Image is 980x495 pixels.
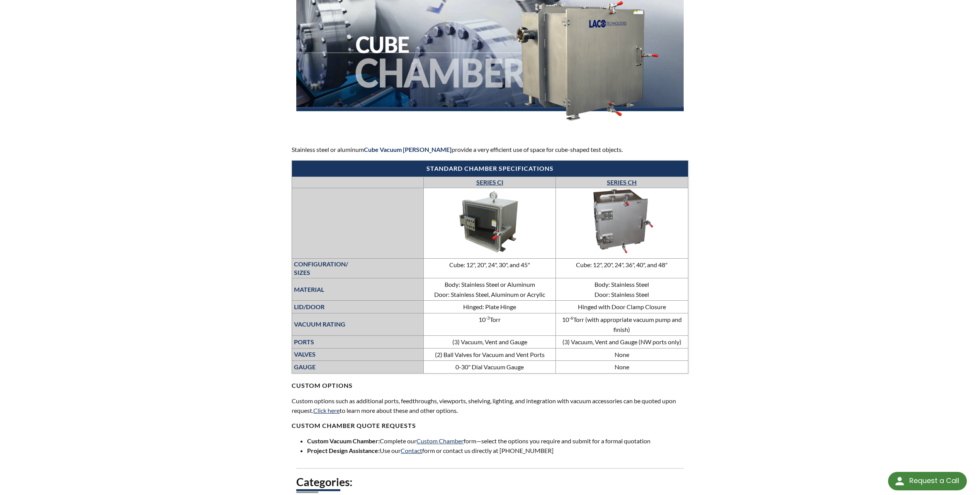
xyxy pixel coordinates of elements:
[307,437,380,444] strong: Custom Vacuum Chamber:
[564,189,680,254] img: Series CH Cube Chamber image
[888,472,967,490] div: Request a Call
[423,361,555,374] td: 0-30" Dial Vacuum Gauge
[556,336,688,349] td: (3) Vacuum, Vent and Gauge (NW ports only)
[401,447,422,454] a: Contact
[556,278,688,301] td: Body: Stainless Steel Door: Stainless Steel
[292,396,688,416] p: Custom options such as additional ports, feedthroughs, viewports, shelving, lighting, and integra...
[486,315,490,321] sup: -3
[432,189,548,254] img: Series CC—Cube Chamber image
[556,258,688,278] td: Cube: 12", 20", 24", 36", 40", and 48"
[423,301,555,313] td: Hinged: Plate Hinge
[569,315,573,321] sup: -6
[556,313,688,336] td: 10 Torr (with appropriate vacuum pump and finish)
[556,361,688,374] td: None
[893,475,906,487] img: round button
[556,348,688,361] td: None
[292,336,424,349] th: PORTS
[292,301,424,313] th: LID/DOOR
[292,313,424,336] th: VACUUM RATING
[423,313,555,336] td: 10 Torr
[296,475,683,489] h2: Categories:
[292,348,424,361] th: VALVES
[909,472,959,490] div: Request a Call
[423,348,555,361] td: (2) Ball Valves for Vacuum and Vent Ports
[476,178,503,186] a: SERIES CI
[292,145,688,155] p: Stainless steel or aluminum provide a very efficient use of space for cube-shaped test objects.
[296,165,684,173] h4: Standard chamber specifications
[313,407,340,414] a: Click here
[292,258,424,278] th: CONFIGURATION/ SIZES
[423,258,555,278] td: Cube: 12", 20", 24", 30", and 45"
[307,446,688,456] li: Use our form or contact us directly at [PHONE_NUMBER]
[607,178,637,186] a: SERIES CH
[423,278,555,301] td: Body: Stainless Steel or Aluminum Door: Stainless Steel, Aluminum or Acrylic
[292,278,424,301] th: MATERIAL
[556,301,688,313] td: Hinged with Door Clamp Closure
[307,436,688,446] li: Complete our form—select the options you require and submit for a formal quotation
[307,447,380,454] strong: Project Design Assistance:
[292,374,688,390] h4: CUSTOM OPTIONS
[292,361,424,374] th: GAUGE
[364,146,452,153] strong: Cube Vacuum [PERSON_NAME]
[416,437,464,444] a: Custom Chamber
[292,422,688,430] h4: Custom chamber QUOTe requests
[423,336,555,349] td: (3) Vacuum, Vent and Gauge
